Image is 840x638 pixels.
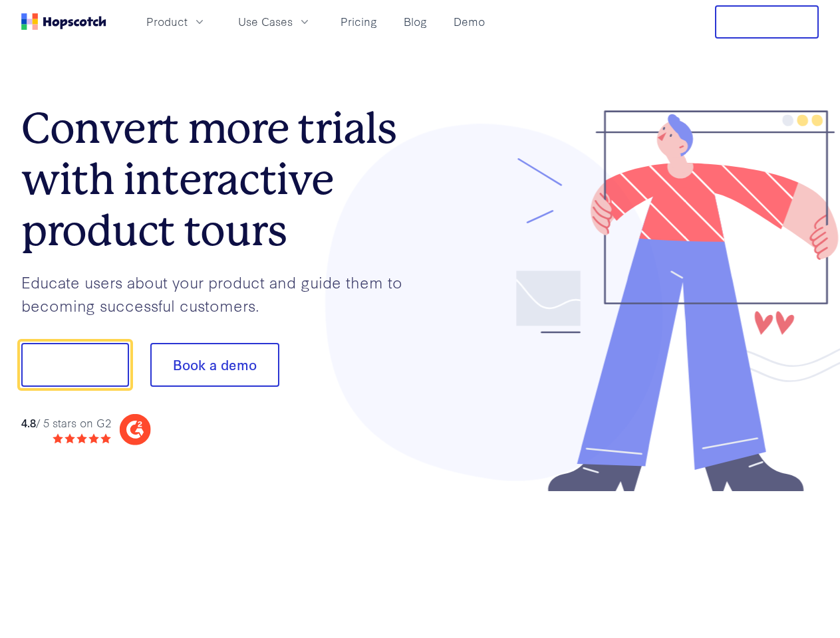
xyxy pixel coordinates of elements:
[21,13,106,30] a: Home
[21,270,420,316] p: Educate users about your product and guide them to becoming successful customers.
[238,13,293,30] span: Use Cases
[21,415,36,430] strong: 4.8
[21,343,129,387] button: Show me!
[138,11,214,33] button: Product
[398,11,432,33] a: Blog
[448,11,490,33] a: Demo
[715,5,819,39] button: Free Trial
[150,343,279,387] button: Book a demo
[335,11,382,33] a: Pricing
[146,13,188,30] span: Product
[230,11,319,33] button: Use Cases
[21,415,111,431] div: / 5 stars on G2
[21,103,420,256] h1: Convert more trials with interactive product tours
